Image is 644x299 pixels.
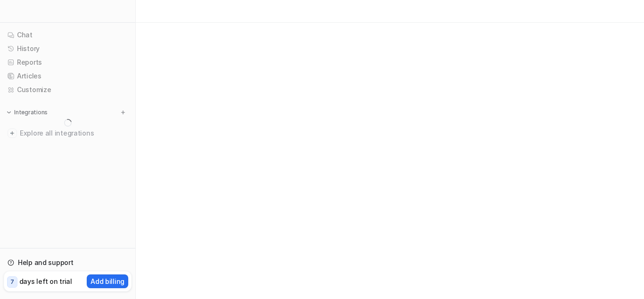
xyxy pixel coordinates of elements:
a: Articles [4,69,132,83]
a: Reports [4,56,132,69]
a: Customize [4,83,132,96]
img: explore all integrations [8,128,17,138]
span: Explore all integrations [20,126,128,141]
a: Help and support [4,256,132,269]
a: Explore all integrations [4,127,132,140]
p: Integrations [14,109,48,116]
img: expand menu [6,109,12,116]
button: Add billing [87,274,128,288]
p: days left on trial [19,276,72,286]
a: History [4,42,132,55]
p: Add billing [91,276,124,286]
a: Chat [4,28,132,42]
img: menu_add.svg [120,109,126,116]
button: Integrations [4,108,50,117]
p: 7 [10,278,14,286]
